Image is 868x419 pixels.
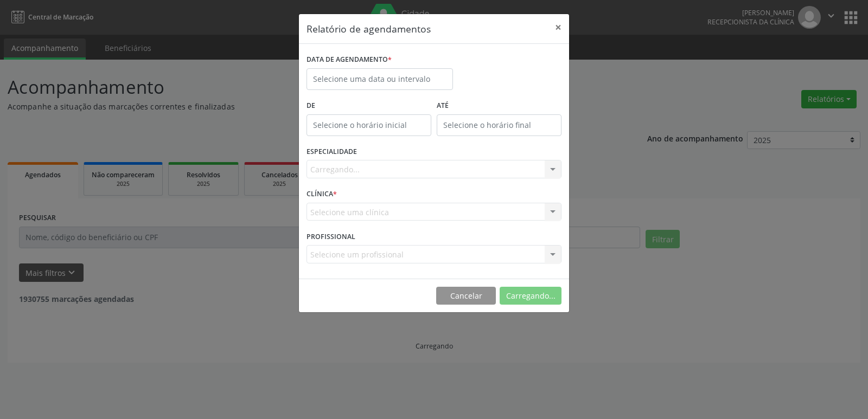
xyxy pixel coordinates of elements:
h5: Relatório de agendamentos [307,22,431,36]
input: Selecione o horário inicial [307,114,431,136]
label: PROFISSIONAL [307,228,355,245]
label: ATÉ [437,98,561,114]
input: Selecione o horário final [437,114,561,136]
button: Cancelar [436,287,496,305]
label: ESPECIALIDADE [307,144,357,160]
label: DATA DE AGENDAMENTO [307,51,392,68]
input: Selecione uma data ou intervalo [307,68,453,90]
label: De [307,98,431,114]
label: CLÍNICA [307,186,337,203]
button: Carregando... [500,287,561,305]
button: Close [547,14,569,41]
